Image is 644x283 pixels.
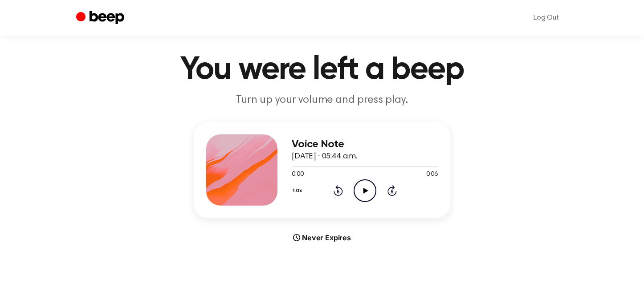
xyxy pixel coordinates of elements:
[292,183,306,198] button: 1.0x
[194,232,450,243] div: Never Expires
[525,7,568,28] a: Log Out
[292,153,357,161] span: [DATE] · 05:44 a.m.
[76,9,126,27] a: Beep
[426,170,438,179] span: 0:06
[94,54,550,86] h1: You were left a beep
[151,93,493,108] p: Turn up your volume and press play.
[292,170,303,179] span: 0:00
[292,138,438,150] h3: Voice Note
